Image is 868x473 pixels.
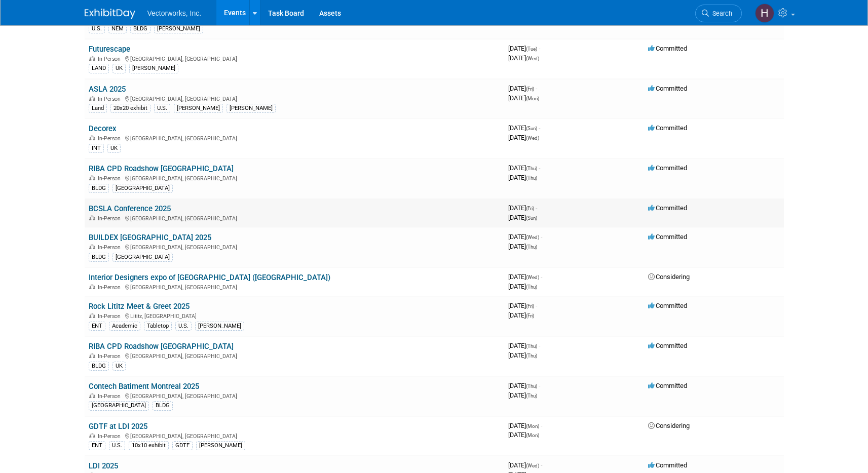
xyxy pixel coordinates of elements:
span: - [541,273,542,281]
div: [PERSON_NAME] [227,104,276,113]
span: [DATE] [508,233,542,241]
div: [GEOGRAPHIC_DATA], [GEOGRAPHIC_DATA] [89,134,500,142]
span: (Thu) [526,393,537,399]
span: (Mon) [526,423,539,429]
div: [GEOGRAPHIC_DATA], [GEOGRAPHIC_DATA] [89,431,500,440]
span: In-Person [98,96,124,102]
div: [PERSON_NAME] [174,104,223,113]
span: (Fri) [526,303,534,309]
span: - [536,204,537,212]
span: Committed [648,124,687,132]
div: [PERSON_NAME] [154,24,203,33]
span: - [541,461,542,469]
div: [GEOGRAPHIC_DATA], [GEOGRAPHIC_DATA] [89,54,500,62]
img: ExhibitDay [85,9,135,19]
a: Search [695,5,742,22]
img: In-Person Event [89,313,95,318]
img: In-Person Event [89,135,95,140]
div: [PERSON_NAME] [196,441,245,450]
span: Committed [648,342,687,349]
a: Contech Batiment Montreal 2025 [89,382,199,391]
a: Rock Lititz Meet & Greet 2025 [89,302,190,311]
span: [DATE] [508,382,540,389]
span: [DATE] [508,124,540,132]
div: U.S. [109,441,125,450]
span: [DATE] [508,243,537,250]
a: RIBA CPD Roadshow [GEOGRAPHIC_DATA] [89,164,234,173]
img: In-Person Event [89,175,95,180]
span: (Fri) [526,313,534,319]
span: - [539,124,540,132]
div: [GEOGRAPHIC_DATA], [GEOGRAPHIC_DATA] [89,243,500,251]
span: (Mon) [526,432,539,438]
span: (Wed) [526,463,539,468]
a: LDI 2025 [89,461,118,470]
div: GDTF [172,441,193,450]
span: Committed [648,85,687,92]
span: - [541,233,542,241]
a: GDTF at LDI 2025 [89,422,147,431]
span: [DATE] [508,134,539,141]
span: In-Person [98,393,124,400]
a: Decorex [89,124,117,133]
div: BLDG [153,401,173,410]
span: - [539,382,540,389]
span: [DATE] [508,311,534,319]
span: [DATE] [508,94,539,102]
a: BUILDEX [GEOGRAPHIC_DATA] 2025 [89,233,211,242]
div: NEM [108,24,127,33]
span: (Sun) [526,215,537,221]
a: RIBA CPD Roadshow [GEOGRAPHIC_DATA] [89,342,234,351]
span: [DATE] [508,54,539,62]
span: (Tue) [526,46,537,52]
div: 20x20 exhibit [110,104,150,113]
span: (Sun) [526,126,537,131]
span: [DATE] [508,174,537,181]
span: In-Person [98,313,124,320]
span: Search [709,10,732,17]
span: - [539,45,540,52]
div: [GEOGRAPHIC_DATA] [112,184,173,193]
span: Considering [648,422,690,429]
span: Committed [648,233,687,241]
span: (Fri) [526,86,534,92]
span: Vectorworks, Inc. [147,9,202,17]
span: - [541,422,542,429]
div: BLDG [89,184,109,193]
span: (Thu) [526,353,537,359]
div: UK [112,64,126,73]
span: (Thu) [526,383,537,389]
div: [PERSON_NAME] [195,322,244,331]
span: In-Person [98,56,124,62]
span: (Thu) [526,166,537,171]
img: In-Person Event [89,244,95,249]
div: UK [112,362,126,371]
div: BLDG [130,24,150,33]
div: U.S. [175,322,192,331]
span: Committed [648,45,687,52]
div: [GEOGRAPHIC_DATA], [GEOGRAPHIC_DATA] [89,94,500,102]
div: [GEOGRAPHIC_DATA] [89,401,149,410]
span: In-Person [98,244,124,251]
span: In-Person [98,433,124,440]
span: [DATE] [508,273,542,281]
a: Futurescape [89,45,130,54]
div: 10x10 exhibit [129,441,169,450]
span: In-Person [98,215,124,222]
span: (Thu) [526,175,537,181]
span: (Mon) [526,96,539,101]
span: Committed [648,164,687,172]
span: - [536,85,537,92]
span: [DATE] [508,204,537,212]
span: [DATE] [508,283,537,290]
span: [DATE] [508,302,537,309]
div: U.S. [89,24,105,33]
span: [DATE] [508,164,540,172]
div: [GEOGRAPHIC_DATA], [GEOGRAPHIC_DATA] [89,391,500,400]
span: (Fri) [526,206,534,211]
img: In-Person Event [89,353,95,358]
div: BLDG [89,362,109,371]
span: In-Person [98,353,124,360]
span: [DATE] [508,422,542,429]
span: Committed [648,302,687,309]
